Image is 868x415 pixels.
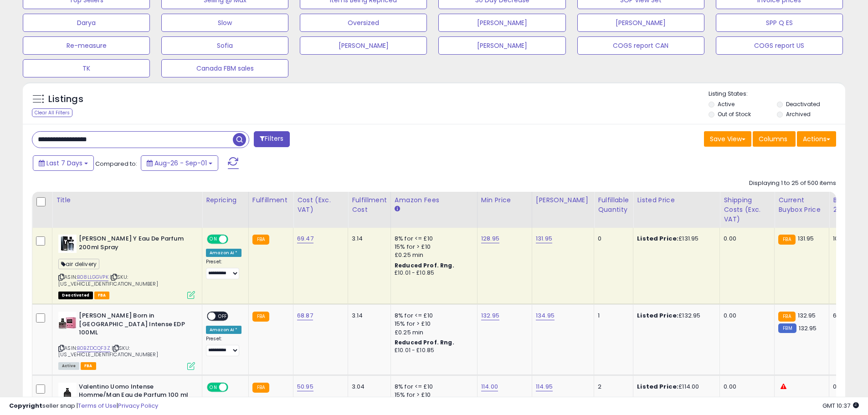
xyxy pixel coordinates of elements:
div: 0.00 [724,383,767,391]
b: [PERSON_NAME] Born in [GEOGRAPHIC_DATA] Intense EDP 100ML [79,312,190,339]
b: Valentino Uomo Intense Homme/Man Eau de Parfum 100 ml [79,383,190,402]
small: FBM [778,323,796,333]
a: 69.47 [297,234,313,243]
div: Amazon AI * [206,326,241,334]
b: [PERSON_NAME] Y Eau De Parfum 200ml Spray [79,235,190,254]
a: 114.00 [481,382,498,391]
div: Shipping Costs (Exc. VAT) [724,195,770,224]
button: TK [23,59,150,77]
div: Preset: [206,336,241,356]
span: air delivery [58,259,99,269]
img: 41DqW08jGVL._SL40_.jpg [58,312,77,330]
div: Title [56,195,198,205]
div: ASIN: [58,312,195,369]
span: OFF [216,313,230,320]
span: Columns [759,134,787,143]
label: Deactivated [786,100,820,108]
button: COGS report CAN [577,36,704,55]
div: Displaying 1 to 25 of 500 items [749,179,836,188]
button: Columns [753,131,796,147]
div: Fulfillment [252,195,289,205]
div: 0.00 [724,235,767,243]
small: Amazon Fees. [395,205,400,213]
div: 15% for > £10 [395,320,470,328]
small: FBA [252,312,269,322]
div: 0.00 [724,312,767,320]
small: FBA [778,235,795,245]
button: Save View [704,131,751,147]
div: Fulfillable Quantity [598,195,629,215]
div: Listed Price [637,195,716,205]
button: Sofia [161,36,288,55]
div: seller snap | | [9,402,158,410]
div: 3.04 [352,383,384,391]
button: Re-measure [23,36,150,55]
span: Compared to: [95,159,137,168]
img: 31LPA45ROPL._SL40_.jpg [58,235,77,253]
div: 8% for <= £10 [395,235,470,243]
div: [PERSON_NAME] [536,195,590,205]
span: All listings that are unavailable for purchase on Amazon for any reason other than out-of-stock [58,292,93,299]
div: 3.14 [352,312,384,320]
h5: Listings [48,93,83,106]
button: Aug-26 - Sep-01 [141,155,218,171]
b: Listed Price: [637,382,678,391]
b: Reduced Prof. Rng. [395,338,454,346]
div: BB Share 24h. [833,195,866,215]
a: 68.87 [297,311,313,320]
button: Darya [23,14,150,32]
strong: Copyright [9,401,42,410]
small: FBA [252,235,269,245]
div: 0 [598,235,626,243]
label: Active [718,100,734,108]
div: 8% for <= £10 [395,312,470,320]
div: £114.00 [637,383,713,391]
button: Oversized [300,14,427,32]
small: FBA [778,312,795,322]
button: Last 7 Days [33,155,94,171]
div: £132.95 [637,312,713,320]
button: Actions [797,131,836,147]
span: FBA [81,362,96,370]
div: 15% for > £10 [395,243,470,251]
span: All listings currently available for purchase on Amazon [58,362,79,370]
div: Repricing [206,195,245,205]
div: 100% [833,235,863,243]
a: 114.95 [536,382,553,391]
div: Amazon AI * [206,249,241,257]
div: 0% [833,383,863,391]
div: £10.01 - £10.85 [395,269,470,277]
div: Preset: [206,259,241,279]
div: Fulfillment Cost [352,195,387,215]
div: 2 [598,383,626,391]
div: ASIN: [58,235,195,298]
b: Reduced Prof. Rng. [395,261,454,269]
div: Cost (Exc. VAT) [297,195,344,215]
a: 132.95 [481,311,499,320]
div: 60% [833,312,863,320]
div: £0.25 min [395,328,470,337]
button: [PERSON_NAME] [300,36,427,55]
a: Terms of Use [78,401,117,410]
span: OFF [227,383,241,391]
a: B0BZDCQF3Z [77,344,110,352]
button: Filters [254,131,289,147]
b: Listed Price: [637,311,678,320]
div: £0.25 min [395,251,470,259]
a: Privacy Policy [118,401,158,410]
a: 134.95 [536,311,555,320]
div: Min Price [481,195,528,205]
div: £131.95 [637,235,713,243]
span: | SKU: [US_VEHICLE_IDENTIFICATION_NUMBER] [58,273,158,287]
div: 8% for <= £10 [395,383,470,391]
div: Clear All Filters [32,108,72,117]
span: ON [208,383,219,391]
button: [PERSON_NAME] [438,14,565,32]
div: Amazon Fees [395,195,473,205]
div: 3.14 [352,235,384,243]
span: 132.95 [798,311,816,320]
a: 50.95 [297,382,313,391]
div: Current Buybox Price [778,195,825,215]
a: 128.95 [481,234,499,243]
a: 131.95 [536,234,552,243]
